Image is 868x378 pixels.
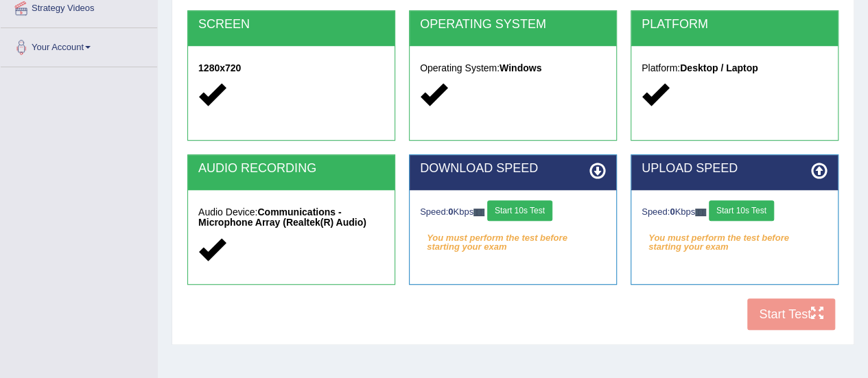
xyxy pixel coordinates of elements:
div: Speed: Kbps [642,200,828,224]
a: Your Account [1,28,157,62]
strong: Windows [500,62,541,73]
h2: OPERATING SYSTEM [420,18,606,32]
div: Speed: Kbps [420,200,606,224]
button: Start 10s Test [709,200,774,221]
strong: Desktop / Laptop [680,62,758,73]
h5: Audio Device: [198,207,384,228]
img: ajax-loader-fb-connection.gif [473,209,484,216]
img: ajax-loader-fb-connection.gif [695,209,706,216]
strong: 1280x720 [198,62,241,73]
h2: AUDIO RECORDING [198,162,384,176]
h5: Operating System: [420,63,606,73]
h2: DOWNLOAD SPEED [420,162,606,176]
h2: PLATFORM [642,18,828,32]
h5: Platform: [642,63,828,73]
h2: UPLOAD SPEED [642,162,828,176]
button: Start 10s Test [487,200,552,221]
em: You must perform the test before starting your exam [420,228,606,248]
strong: 0 [448,206,453,217]
h2: SCREEN [198,18,384,32]
strong: Communications - Microphone Array (Realtek(R) Audio) [198,206,366,228]
em: You must perform the test before starting your exam [642,228,828,248]
strong: 0 [670,206,675,217]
